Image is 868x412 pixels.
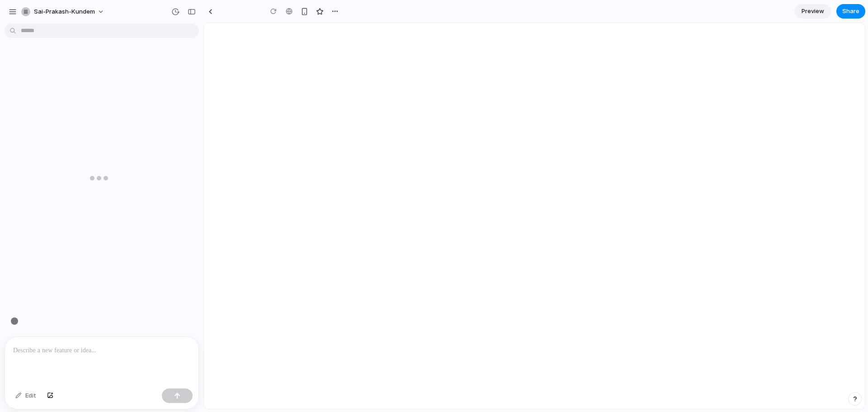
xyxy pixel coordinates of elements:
span: Share [842,7,859,16]
a: Preview [795,4,831,19]
button: Share [836,4,865,19]
button: sai-prakash-kundem [18,5,109,19]
span: Preview [802,7,824,16]
span: sai-prakash-kundem [34,7,95,16]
